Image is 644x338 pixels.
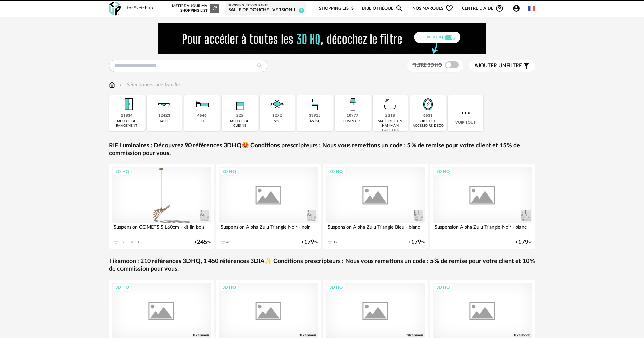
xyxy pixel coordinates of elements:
[385,113,395,119] div: 2318
[381,95,399,113] img: Salle%20de%20bain.png
[326,223,425,236] div: Suspension Alpha Zulu Triangle Bleu - blanc
[326,283,346,292] div: 3D HQ
[333,240,337,245] div: 12
[512,4,524,12] span: Account Circle icon
[109,81,115,89] img: svg+xml;base64,PHN2ZyB3aWR0aD0iMTYiIGhlaWdodD0iMTciIHZpZXdCb3g9IjAgMCAxNiAxNyIgZmlsbD0ibm9uZSIgeG...
[412,1,453,17] span: Nos marques
[411,240,421,245] span: 179
[309,113,321,119] div: 33915
[268,95,286,113] img: Sol.png
[433,283,453,292] div: 3D HQ
[430,164,535,249] a: 3D HQ Suspension Alpha Zulu Triangle Noir - blanc €17926
[302,240,318,245] div: € 26
[130,240,135,245] span: Download icon
[111,119,142,128] div: meuble de rangement
[219,283,239,292] div: 3D HQ
[423,113,433,119] div: 6631
[109,2,121,16] img: OXP
[197,113,207,119] div: 4646
[195,240,211,245] div: € 26
[516,240,532,245] div: € 26
[462,4,504,12] span: Centre d'aideHelp Circle Outline icon
[395,4,403,12] span: Magnify icon
[228,7,303,14] div: Salle de douche - Version 1
[448,95,483,131] div: Voir tout
[272,113,282,119] div: 1272
[121,113,133,119] div: 11834
[112,167,132,176] div: 3D HQ
[304,240,314,245] span: 179
[212,6,218,10] span: Refresh icon
[158,23,486,54] img: FILTRE%20HQ%20NEW_V1%20(4).gif
[409,240,425,245] div: € 26
[228,4,303,8] div: Shopping List courante
[109,142,535,158] a: RIF Luminaires : Découvrez 90 références 3DHQ😍 Conditions prescripteurs : Nous vous remettons un ...
[226,240,230,245] div: 46
[375,119,406,132] div: salle de bain hammam toilettes
[522,62,530,70] span: Filter icon
[419,95,437,113] img: Miroir.png
[274,119,280,124] div: sol
[343,95,362,113] img: Luminaire.png
[412,63,442,68] span: Filtre 3D HQ
[474,62,522,69] span: filtre
[319,1,354,17] a: Shopping Lists
[343,119,362,124] div: luminaire
[155,95,173,113] img: Table.png
[460,107,472,119] img: more.7b13dc1.svg
[200,119,204,124] div: lit
[135,240,139,245] div: 10
[219,223,318,236] div: Suspension Alpha Zulu Triangle Noir - noir
[528,5,535,12] img: fr
[347,113,358,119] div: 10977
[119,240,124,245] div: 35
[412,119,444,128] div: objet et accessoire déco
[158,113,170,119] div: 12423
[433,167,453,176] div: 3D HQ
[445,4,453,12] span: Heart Outline icon
[474,63,506,68] span: Ajouter un
[109,258,535,274] a: Tikamoon : 210 références 3DHQ, 1 450 références 3DIA✨ Conditions prescripteurs : Nous vous remet...
[323,164,428,249] a: 3D HQ Suspension Alpha Zulu Triangle Bleu - blanc 12 €17926
[518,240,528,245] span: 179
[112,223,212,236] div: Suspension COMETS S L60cm - kit lin bois
[512,4,520,12] span: Account Circle icon
[224,119,255,128] div: meuble de cuisine
[171,4,219,13] div: Mettre à jour ma Shopping List
[112,283,132,292] div: 3D HQ
[219,167,239,176] div: 3D HQ
[127,5,153,11] div: for Sketchup
[299,8,304,13] span: 2
[118,81,124,89] img: svg+xml;base64,PHN2ZyB3aWR0aD0iMTYiIGhlaWdodD0iMTYiIHZpZXdCb3g9IjAgMCAxNiAxNiIgZmlsbD0ibm9uZSIgeG...
[109,164,215,249] a: 3D HQ Suspension COMETS S L60cm - kit lin bois 35 Download icon 10 €24526
[362,1,403,17] a: BibliothèqueMagnify icon
[495,4,504,12] span: Help Circle Outline icon
[216,164,321,249] a: 3D HQ Suspension Alpha Zulu Triangle Noir - noir 46 €17926
[197,240,207,245] span: 245
[118,81,180,89] div: Sélectionner une famille
[228,4,303,14] a: Shopping List courante Salle de douche - Version 1 2
[230,95,249,113] img: Rangement.png
[433,223,532,236] div: Suspension Alpha Zulu Triangle Noir - blanc
[236,113,243,119] div: 225
[306,95,324,113] img: Assise.png
[469,60,535,72] button: Ajouter unfiltre Filter icon
[159,119,169,124] div: table
[310,119,320,124] div: assise
[193,95,211,113] img: Literie.png
[117,95,136,113] img: Meuble%20de%20rangement.png
[326,167,346,176] div: 3D HQ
